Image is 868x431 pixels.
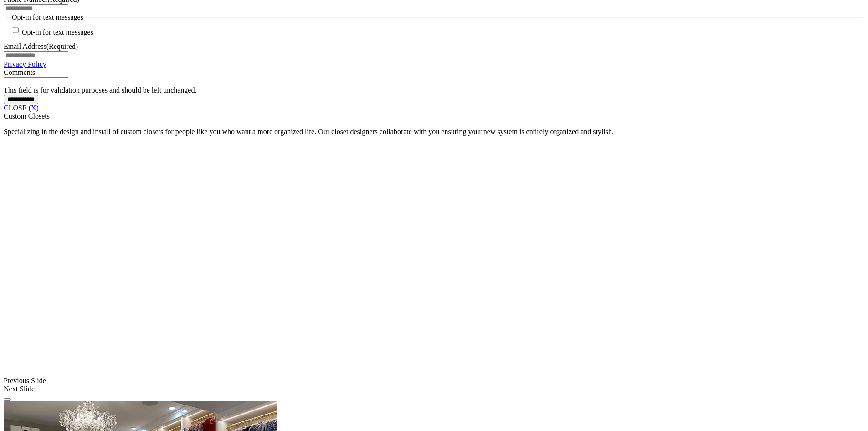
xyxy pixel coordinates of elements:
legend: Opt-in for text messages [11,13,84,21]
a: Privacy Policy [4,60,46,68]
button: Click here to pause slide show [4,398,11,401]
span: (Required) [46,42,78,50]
p: Specializing in the design and install of custom closets for people like you who want a more orga... [4,128,864,136]
div: Next Slide [4,385,864,393]
div: Previous Slide [4,377,864,385]
label: Email Address [4,42,78,50]
div: This field is for validation purposes and should be left unchanged. [4,86,864,94]
span: Custom Closets [4,112,50,120]
label: Opt-in for text messages [22,29,93,36]
label: Comments [4,68,35,76]
a: CLOSE (X) [4,104,39,112]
